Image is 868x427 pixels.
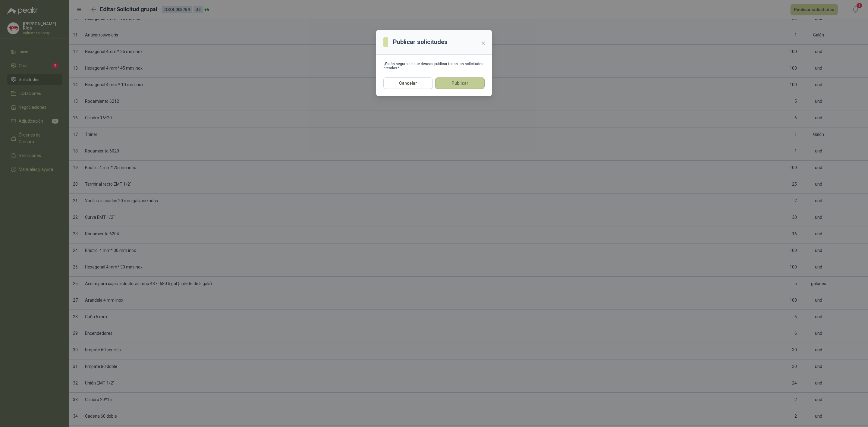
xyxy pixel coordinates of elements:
[435,77,485,89] button: Publicar
[479,38,488,48] button: Close
[481,41,486,46] span: close
[383,77,433,89] button: Cancelar
[383,62,485,70] div: ¿Estás seguro de que deseas publicar todas las solicitudes creadas?
[393,37,448,47] h3: Publicar solicitudes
